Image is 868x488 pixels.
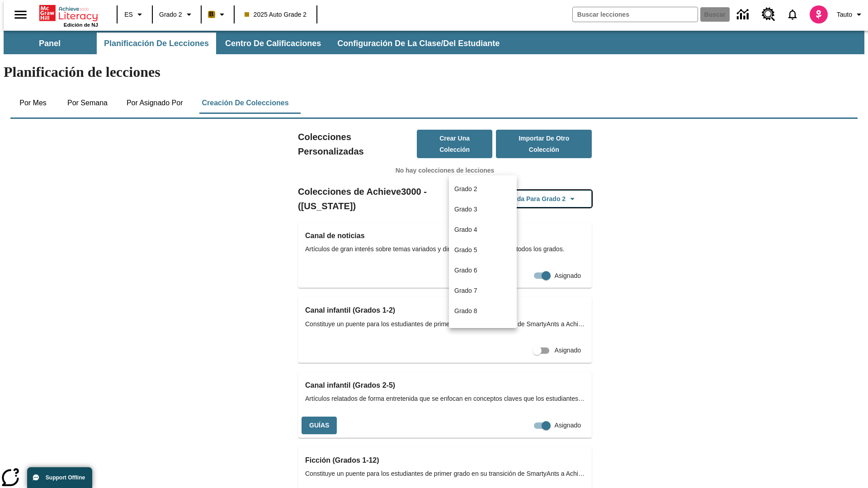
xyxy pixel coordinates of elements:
[454,266,477,275] p: Grado 6
[454,286,477,296] p: Grado 7
[454,306,477,316] p: Grado 8
[454,245,477,255] p: Grado 5
[454,327,477,336] p: Grado 9
[454,205,477,214] p: Grado 3
[454,184,477,194] p: Grado 2
[454,225,477,235] p: Grado 4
